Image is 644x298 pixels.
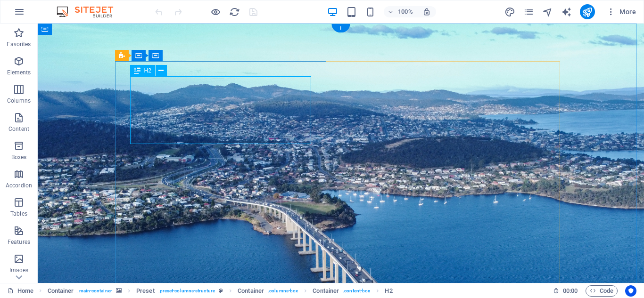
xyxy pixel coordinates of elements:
[210,6,221,17] button: Click here to leave preview mode and continue editing
[582,7,593,17] i: Publish
[561,7,572,17] i: AI Writer
[11,153,27,161] p: Boxes
[570,287,571,294] span: :
[77,285,112,297] span: . main-container
[586,285,618,297] button: Code
[268,285,298,297] span: . columns-box
[238,285,264,297] span: Click to select. Double-click to edit
[504,6,516,17] button: design
[385,285,392,297] span: Click to select. Double-click to edit
[398,6,413,17] h6: 100%
[606,7,636,16] span: More
[422,8,431,16] i: On resize automatically adjust zoom level to fit chosen device.
[9,266,29,274] p: Images
[313,285,339,297] span: Click to select. Double-click to edit
[6,182,32,189] p: Accordion
[8,285,33,297] a: Click to cancel selection. Double-click to open Pages
[580,4,595,19] button: publish
[7,69,31,76] p: Elements
[603,4,640,19] button: More
[384,6,417,17] button: 100%
[48,285,393,297] nav: breadcrumb
[523,6,535,17] button: pages
[625,285,636,297] button: Usercentrics
[48,285,74,297] span: Click to select. Double-click to edit
[144,68,151,73] span: H2
[523,7,534,17] i: Pages (Ctrl+Alt+S)
[7,97,31,105] p: Columns
[542,7,553,17] i: Navigator
[7,40,31,48] p: Favorites
[229,7,240,17] i: Reload page
[343,285,370,297] span: . content-box
[504,7,515,17] i: Design (Ctrl+Alt+Y)
[8,238,30,246] p: Features
[158,285,215,297] span: . preset-columns-structure
[331,24,350,32] div: +
[219,288,223,293] i: This element is a customizable preset
[8,125,29,133] p: Content
[563,285,578,297] span: 00 00
[553,285,578,297] h6: Session time
[54,6,125,17] img: Editor Logo
[136,285,155,297] span: Click to select. Double-click to edit
[10,210,27,217] p: Tables
[229,6,240,17] button: reload
[561,6,572,17] button: text_generator
[542,6,553,17] button: navigator
[590,285,613,297] span: Code
[116,288,122,293] i: This element contains a background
